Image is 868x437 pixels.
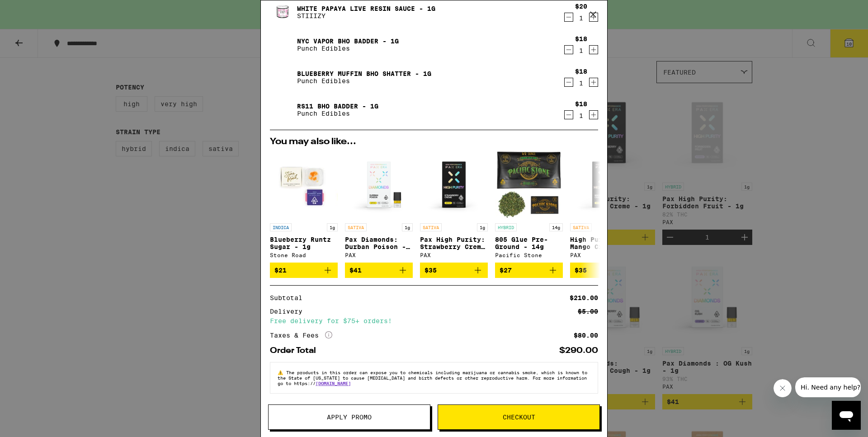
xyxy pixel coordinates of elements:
[349,267,362,274] span: $41
[564,110,573,119] button: Decrement
[270,137,598,146] h2: You may also like...
[270,65,295,90] img: Blueberry Muffin BHO Shatter - 1g
[420,223,442,231] p: SATIVA
[345,263,413,278] button: Add to bag
[574,332,598,338] div: $80.00
[345,223,367,231] p: SATIVA
[270,318,598,324] div: Free delivery for $75+ orders!
[495,236,563,250] p: 805 Glue Pre-Ground - 14g
[316,381,351,386] a: [DOMAIN_NAME]
[420,151,488,263] a: Open page for Pax High Purity: Strawberry Creme - 1g from PAX
[564,13,573,22] button: Decrement
[297,110,378,117] p: Punch Edibles
[270,151,338,219] img: Stone Road - Blueberry Runtz Sugar - 1g
[570,295,598,301] div: $210.00
[564,45,573,54] button: Decrement
[575,3,587,10] div: $20
[575,47,587,54] div: 1
[274,267,287,274] span: $21
[420,236,488,250] p: Pax High Purity: Strawberry Creme - 1g
[575,100,587,108] div: $18
[297,77,431,85] p: Punch Edibles
[438,404,600,430] button: Checkout
[575,267,587,274] span: $35
[589,45,598,54] button: Increment
[420,263,488,278] button: Add to bag
[270,331,332,339] div: Taxes & Fees
[402,223,413,231] p: 1g
[345,252,413,258] div: PAX
[297,103,378,110] a: RS11 BHO Badder - 1g
[503,414,535,420] span: Checkout
[575,112,587,119] div: 1
[270,32,295,57] img: NYC Vapor BHO Badder - 1g
[425,267,437,274] span: $35
[570,252,638,258] div: PAX
[575,80,587,87] div: 1
[495,252,563,258] div: Pacific Stone
[495,223,517,231] p: HYBRID
[578,308,598,315] div: $5.00
[420,151,488,219] img: PAX - Pax High Purity: Strawberry Creme - 1g
[774,379,792,397] iframe: Close message
[297,5,435,12] a: White Papaya Live Resin Sauce - 1g
[297,45,399,52] p: Punch Edibles
[297,70,431,77] a: Blueberry Muffin BHO Shatter - 1g
[270,263,338,278] button: Add to bag
[477,223,488,231] p: 1g
[278,370,587,386] span: The products in this order can expose you to chemicals including marijuana or cannabis smoke, whi...
[575,14,587,22] div: 1
[589,110,598,119] button: Increment
[559,347,598,355] div: $290.00
[270,151,338,263] a: Open page for Blueberry Runtz Sugar - 1g from Stone Road
[495,263,563,278] button: Add to bag
[327,223,338,231] p: 1g
[270,97,295,122] img: RS11 BHO Badder - 1g
[500,267,512,274] span: $27
[270,252,338,258] div: Stone Road
[345,151,413,263] a: Open page for Pax Diamonds: Durban Poison - 1g from PAX
[270,236,338,250] p: Blueberry Runtz Sugar - 1g
[570,151,638,219] img: PAX - High Purity: Mango Crack - 1g
[795,377,861,397] iframe: Message from company
[270,223,292,231] p: INDICA
[345,236,413,250] p: Pax Diamonds: Durban Poison - 1g
[564,78,573,87] button: Decrement
[327,414,372,420] span: Apply Promo
[570,263,638,278] button: Add to bag
[549,223,563,231] p: 14g
[570,236,638,250] p: High Purity: Mango Crack - 1g
[589,78,598,87] button: Increment
[297,38,399,45] a: NYC Vapor BHO Badder - 1g
[345,151,413,219] img: PAX - Pax Diamonds: Durban Poison - 1g
[570,151,638,263] a: Open page for High Purity: Mango Crack - 1g from PAX
[570,223,592,231] p: SATIVA
[270,295,309,301] div: Subtotal
[832,401,861,430] iframe: Button to launch messaging window
[278,370,286,375] span: ⚠️
[297,12,435,19] p: STIIIZY
[420,252,488,258] div: PAX
[268,404,430,430] button: Apply Promo
[575,68,587,75] div: $18
[270,308,309,315] div: Delivery
[495,151,563,263] a: Open page for 805 Glue Pre-Ground - 14g from Pacific Stone
[270,347,322,355] div: Order Total
[495,151,563,219] img: Pacific Stone - 805 Glue Pre-Ground - 14g
[575,35,587,42] div: $18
